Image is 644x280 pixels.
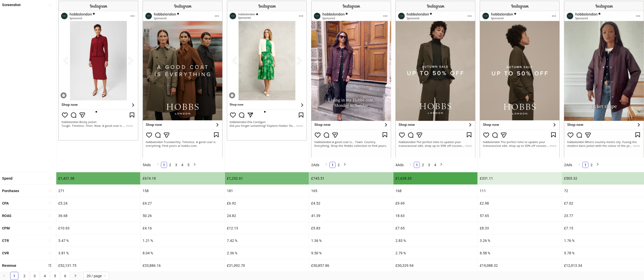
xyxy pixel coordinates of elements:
span: 4 Ads [395,163,404,167]
a: 1 [161,162,167,168]
button: right [71,272,79,280]
img: Screenshot 120235258651690624 [58,1,138,141]
li: 2 [167,162,173,168]
div: £4.27 [141,197,225,209]
div: £331.11 [478,172,562,184]
img: Screenshot 120236429850840624 [395,1,475,158]
div: 2.83 % [393,235,477,247]
div: £31,092.70 [225,259,309,272]
button: right [595,162,601,168]
li: 3 [31,272,39,280]
span: sort-ascending [48,189,52,192]
li: 1 [414,162,420,168]
span: right [343,163,346,166]
button: right [191,162,198,168]
div: 271 [56,185,140,197]
a: 1 [583,162,588,168]
b: Screenshot [2,3,21,7]
div: 181 [225,185,309,197]
div: 7.42 % [225,235,309,247]
span: 5 Ads [143,163,151,167]
span: sort-ascending [48,226,52,230]
span: sort-ascending [48,176,52,180]
div: £674.18 [141,172,225,184]
div: £4.16 [141,222,225,234]
li: Next Page [595,162,601,168]
div: 111 [478,185,562,197]
a: 1 [414,162,420,168]
a: 2 [336,162,341,168]
li: 3 [173,162,179,168]
li: Next Page [342,162,348,168]
div: £4.52 [309,197,393,209]
button: left [323,162,330,168]
a: 3 [31,272,38,280]
div: 3.81 % [56,247,140,259]
button: right [438,162,444,168]
li: Next Page [71,272,79,280]
li: 2 [588,162,595,168]
div: £6.92 [225,197,309,209]
div: £1,421.38 [56,172,140,184]
div: £8.33 [478,222,562,234]
span: left [3,274,6,277]
div: £30,857.86 [309,259,393,272]
b: Purchases [2,189,19,193]
img: Screenshot 120235511860590624 [564,1,644,158]
div: 1.36 % [309,235,393,247]
span: right [440,163,443,166]
div: 50.26 [141,210,225,222]
span: sort-ascending [48,3,52,7]
button: right [342,162,348,168]
div: 158 [141,185,225,197]
li: 1 [330,162,336,168]
img: Screenshot 120235506551470624 [143,1,223,158]
b: Revenue [2,263,16,268]
img: Screenshot 120236429019820624 [480,1,560,158]
div: 165 [309,185,393,197]
div: £9.69 [393,197,477,209]
a: 1 [330,162,335,168]
a: 4 [180,162,185,168]
span: sort-descending [48,264,52,267]
span: sort-ascending [48,251,52,255]
li: 6 [61,272,69,280]
div: £7.65 [393,222,477,234]
a: 3 [173,162,179,168]
div: 8.58 % [478,247,562,259]
a: 1 [10,272,18,280]
a: 4 [41,272,49,280]
div: 57.65 [478,210,562,222]
div: 9.50 % [309,247,393,259]
a: 4 [432,162,438,168]
span: 2 Ads [311,163,319,167]
a: 5 [51,272,59,280]
span: left [409,163,412,166]
div: 168 [393,185,477,197]
div: £5.83 [309,222,393,234]
div: £10.93 [56,222,140,234]
div: 41.39 [309,210,393,222]
li: Previous Page [408,162,414,168]
span: left [578,163,581,166]
li: 1 [10,272,18,280]
span: left [156,163,159,166]
img: Screenshot 120219827832110624 [227,1,307,141]
li: 1 [161,162,167,168]
span: left [325,163,328,166]
div: 2.79 % [393,247,477,259]
div: £1,252.61 [225,172,309,184]
a: 2 [589,162,594,168]
button: left [408,162,414,168]
b: CTR [2,239,9,243]
span: sort-ascending [48,214,52,217]
b: CPA [2,201,9,205]
li: 4 [432,162,438,168]
a: 2 [21,272,28,280]
div: Page Size [84,272,109,280]
li: 1 [582,162,588,168]
li: Next Page [438,162,444,168]
li: 4 [41,272,49,280]
div: £5.24 [56,197,140,209]
div: 2.36 % [225,247,309,259]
